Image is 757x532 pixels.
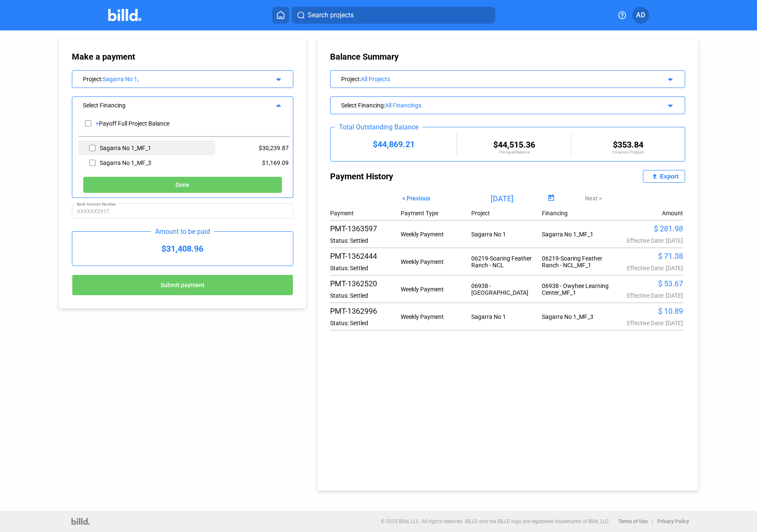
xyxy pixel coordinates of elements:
div: Principal Balance [457,150,571,154]
div: Amount to be paid [151,228,214,236]
div: Total Outstanding Balance [335,123,423,131]
div: $353.84 [571,140,685,150]
div: $44,869.21 [331,139,456,149]
div: Select Financing [83,100,262,109]
div: $1,169.09 [215,155,289,170]
div: $ 10.89 [612,307,683,315]
span: : [384,102,385,109]
div: $31,408.96 [72,232,293,266]
div: Weekly Payment [401,286,471,293]
div: Select Financing [341,100,641,109]
span: < Previous [402,195,430,202]
div: $30,239.87 [215,140,289,155]
span: : [101,76,103,82]
div: Weekly Payment [401,231,471,238]
div: Effective Date: [DATE] [612,320,683,326]
div: 06219-Soaring Feather Ranch - NCL_MF_1 [542,255,612,269]
button: Search projects [292,7,495,24]
div: Balance Summary [330,52,685,62]
div: Weekly Payment [401,258,471,265]
div: Project [471,210,542,217]
div: Finance Charges [571,150,685,154]
div: Project [341,74,641,82]
div: Payoff Full Project Balance [99,120,169,127]
p: © 2025 Billd, LLC. All rights reserved. BILLD and the BILLD logo are registered trademarks of Bil... [381,518,610,524]
mat-icon: file_upload [650,171,660,181]
div: PMT-1362996 [330,307,401,315]
span: : [360,76,361,82]
span: AD [636,10,645,20]
div: All Projects [361,76,641,82]
div: Status: Settled [330,237,401,244]
div: Sagarra No 1_MF_3 [542,313,612,320]
div: Effective Date: [DATE] [612,292,683,299]
div: PMT-1363597 [330,224,401,233]
button: Submit payment [72,274,294,296]
div: $44,515.36 [457,140,571,150]
img: Billd Company Logo [108,9,142,21]
button: AD [632,7,649,24]
img: logo [71,518,90,525]
div: 06219-Soaring Feather Ranch - NCL [471,255,542,269]
mat-icon: arrow_drop_down [664,99,674,110]
div: Effective Date: [DATE] [612,237,683,244]
div: Effective Date: [DATE] [612,265,683,271]
button: Open calendar [545,193,557,204]
mat-icon: arrow_drop_up [272,99,282,110]
mat-icon: arrow_drop_down [272,73,282,83]
div: Sagarra No 1; [103,76,262,82]
div: Sagarra No 1_MF_3 [100,159,151,166]
div: Status: Settled [330,265,401,271]
div: Weekly Payment [401,313,471,320]
div: Project [83,74,262,82]
button: Done [83,176,283,193]
div: Payment [330,210,401,217]
div: Status: Settled [330,292,401,299]
div: All Financings [385,102,641,109]
div: Status: Settled [330,320,401,326]
div: Amount [662,210,683,217]
div: Payment History [330,170,508,183]
div: Sagarra No 1 [471,313,542,320]
span: Submit payment [161,282,205,289]
div: Sagarra No 1_MF_1 [100,145,151,151]
div: + [96,120,99,127]
div: Sagarra No 1_MF_1 [542,231,612,238]
div: PMT-1362444 [330,252,401,261]
div: Financing [542,210,612,217]
b: Privacy Policy [657,518,689,524]
button: Export [643,170,685,183]
button: < Previous [396,191,437,206]
div: Payment Type [401,210,471,217]
div: $ 71.38 [612,252,683,261]
b: Terms of Use [618,518,648,524]
span: Next > [585,195,602,202]
div: $ 53.67 [612,279,683,288]
span: Search projects [308,10,354,20]
div: $ 281.98 [612,224,683,233]
div: 06938 - [GEOGRAPHIC_DATA] [471,282,542,296]
div: Export [660,173,678,180]
div: Sagarra No 1 [471,231,542,238]
mat-icon: arrow_drop_down [664,73,674,83]
span: Done [175,182,189,189]
button: Next > [579,191,608,206]
p: | [652,518,653,524]
div: 06938 - Owyhee Learning Center_MF_1 [542,282,612,296]
div: Make a payment [72,52,205,62]
div: PMT-1362520 [330,279,401,288]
